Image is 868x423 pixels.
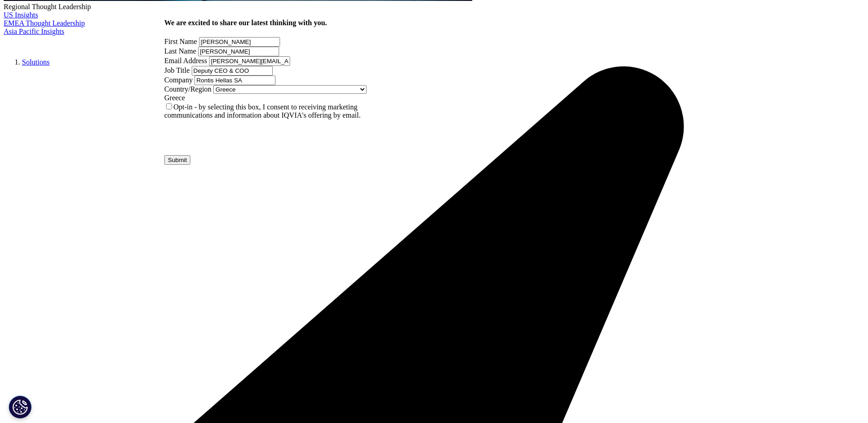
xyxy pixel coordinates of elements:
span: Greece [164,94,185,102]
label: Email Address [164,57,207,65]
input: Opt-in - by selecting this box, I consent to receiving marketing communications and information a... [166,103,172,109]
a: Solutions [22,58,49,66]
a: Asia Pacific Insights [4,27,64,35]
label: Opt-in - by selecting this box, I consent to receiving marketing communications and information a... [164,103,361,119]
label: Country/Region [164,85,211,93]
label: First Name [164,38,197,45]
h4: We are excited to share our latest thinking with you. [164,19,386,27]
a: US Insights [4,11,38,19]
a: EMEA Thought Leadership [4,19,85,27]
img: IQVIA Healthcare Information Technology and Pharma Clinical Research Company [4,36,77,49]
label: Job Title [164,66,190,74]
button: Cookies Settings [9,396,32,418]
label: Last Name [164,47,196,55]
label: Company [164,76,193,84]
input: Submit [164,155,190,165]
iframe: reCAPTCHA [164,119,303,155]
div: Regional Thought Leadership [4,3,864,11]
